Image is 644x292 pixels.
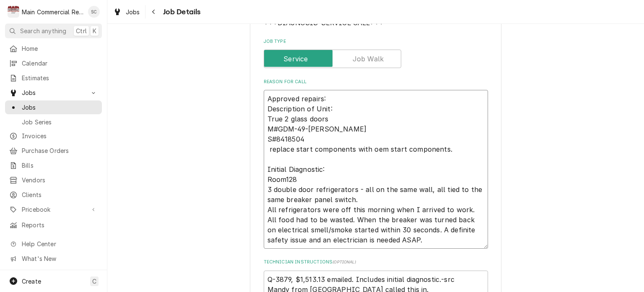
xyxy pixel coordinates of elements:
[22,88,85,97] span: Jobs
[22,118,98,126] span: Job Series
[5,24,102,38] button: Search anythingCtrlK
[88,6,100,18] div: Sharon Campbell's Avatar
[8,6,19,18] div: Main Commercial Refrigeration Service's Avatar
[264,79,488,85] label: Reason For Call
[22,278,41,285] span: Create
[22,74,98,82] span: Estimates
[22,44,98,53] span: Home
[22,161,98,170] span: Bills
[5,173,102,187] a: Vendors
[5,56,102,70] a: Calendar
[264,38,488,45] label: Job Type
[5,203,102,216] a: Go to Pricebook
[8,6,19,18] div: M
[264,79,488,249] div: Reason For Call
[264,38,488,68] div: Job Type
[264,90,488,249] textarea: Approved repairs: Description of Unit: True 2 glass doors M#GDM-49-[PERSON_NAME] S#8418504 replac...
[22,254,97,263] span: What's New
[5,252,102,266] a: Go to What's New
[22,59,98,68] span: Calendar
[22,190,98,199] span: Clients
[22,8,83,16] div: Main Commercial Refrigeration Service
[5,188,102,202] a: Clients
[126,8,140,16] span: Jobs
[22,239,97,248] span: Help Center
[110,5,143,19] a: Jobs
[5,237,102,251] a: Go to Help Center
[22,221,98,229] span: Reports
[76,26,87,35] span: Ctrl
[161,6,201,18] span: Job Details
[93,26,96,35] span: K
[5,71,102,85] a: Estimates
[5,100,102,114] a: Jobs
[22,132,98,140] span: Invoices
[22,103,98,112] span: Jobs
[332,260,356,264] span: ( optional )
[147,5,161,18] button: Navigate back
[5,158,102,172] a: Bills
[5,218,102,232] a: Reports
[22,176,98,184] span: Vendors
[5,42,102,55] a: Home
[5,86,102,100] a: Go to Jobs
[88,6,100,18] div: SC
[5,144,102,158] a: Purchase Orders
[264,259,488,266] label: Technician Instructions
[92,277,96,286] span: C
[5,129,102,143] a: Invoices
[20,26,66,35] span: Search anything
[22,205,85,214] span: Pricebook
[5,115,102,129] a: Job Series
[22,146,98,155] span: Purchase Orders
